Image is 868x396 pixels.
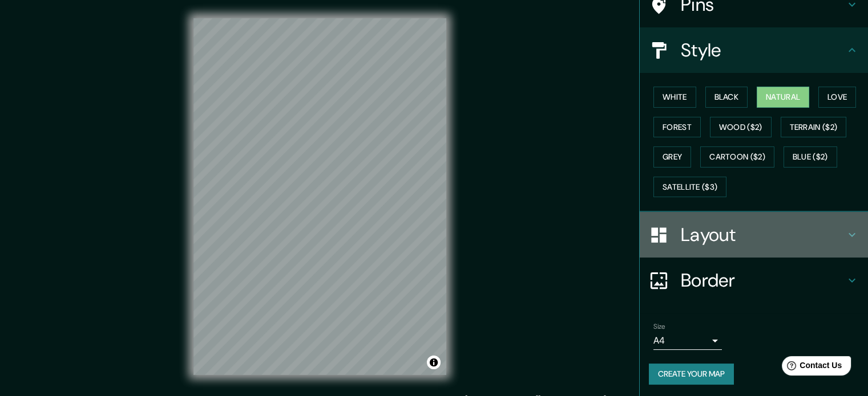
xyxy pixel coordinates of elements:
button: Grey [653,146,691,168]
button: Terrain ($2) [781,117,847,138]
div: Style [640,27,868,73]
button: Blue ($2) [784,146,837,168]
div: Layout [640,212,868,258]
div: A4 [653,332,722,350]
h4: Layout [681,223,845,246]
iframe: Help widget launcher [766,352,855,383]
button: Toggle attribution [427,356,441,369]
button: Create your map [649,364,734,385]
button: Natural [757,87,809,108]
button: White [653,87,696,108]
button: Cartoon ($2) [700,146,774,168]
h4: Style [681,39,845,62]
div: Border [640,258,868,303]
button: Satellite ($3) [653,177,726,198]
button: Forest [653,117,701,138]
button: Love [818,87,856,108]
h4: Border [681,269,845,292]
button: Wood ($2) [710,117,772,138]
canvas: Map [193,18,446,375]
button: Black [705,87,748,108]
label: Size [653,322,665,332]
